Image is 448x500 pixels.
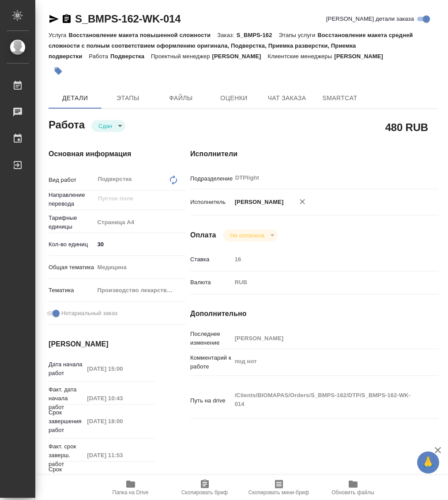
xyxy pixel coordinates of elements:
div: Сдан [91,120,125,132]
p: Срок завершения работ [49,408,84,435]
input: Пустое поле [97,193,165,204]
button: Обновить файлы [316,475,390,500]
p: Услуга [49,32,68,38]
p: [PERSON_NAME] [334,53,390,60]
p: Кол-во единиц [49,240,94,249]
p: Проектный менеджер [151,53,212,60]
p: Направление перевода [49,191,94,208]
span: Нотариальный заказ [61,309,117,318]
p: Подверстка [110,53,151,60]
h4: Основная информация [49,149,155,159]
button: Папка на Drive [94,475,168,500]
span: Обновить файлы [331,489,374,496]
div: RUB [232,275,418,290]
button: Скопировать бриф [168,475,242,500]
p: Восстановление макета повышенной сложности [68,32,217,38]
p: Факт. срок заверш. работ [49,442,84,469]
h2: Работа [49,116,85,132]
h4: Дополнительно [190,308,438,319]
div: Медицина [94,260,186,275]
p: Этапы услуги [279,32,318,38]
p: Подразделение [190,174,232,183]
span: Скопировать мини-бриф [248,489,309,496]
p: Заказ: [217,32,236,38]
div: Сдан [223,229,278,241]
p: Клиентские менеджеры [267,53,334,60]
span: Папка на Drive [113,489,149,496]
p: Комментарий к работе [190,353,232,371]
input: Пустое поле [84,415,155,428]
p: Валюта [190,278,232,287]
p: Исполнитель [190,198,232,207]
div: Страница А4 [94,215,186,230]
button: 🙏 [417,451,439,474]
span: Скопировать бриф [181,489,228,496]
span: [PERSON_NAME] детали заказа [326,15,414,23]
button: Скопировать мини-бриф [242,475,316,500]
button: Удалить исполнителя [293,192,312,211]
p: Тарифные единицы [49,214,94,231]
p: Последнее изменение [190,330,232,347]
p: Работа [89,53,110,60]
h4: [PERSON_NAME] [49,339,155,350]
input: ✎ Введи что-нибудь [94,238,186,251]
div: Производство лекарственных препаратов [94,283,186,298]
textarea: под нот [232,354,418,369]
h4: Исполнители [190,149,438,159]
p: Ставка [190,255,232,264]
p: Путь на drive [190,396,232,405]
span: Оценки [213,93,255,104]
p: Факт. дата начала работ [49,385,84,412]
p: Срок завершения услуги [49,465,84,492]
a: S_BMPS-162-WK-014 [75,13,181,25]
button: Не оплачена [228,232,267,239]
span: Файлы [160,93,202,104]
span: Этапы [107,93,149,104]
input: Пустое поле [232,332,418,345]
p: Вид работ [49,176,94,184]
button: Добавить тэг [49,61,68,81]
span: Детали [54,93,96,104]
p: Тематика [49,286,94,295]
p: Дата начала работ [49,360,84,378]
button: Скопировать ссылку для ЯМессенджера [49,14,59,24]
span: 🙏 [421,453,436,472]
input: Пустое поле [84,472,155,485]
span: SmartCat [319,93,361,104]
input: Пустое поле [84,362,155,375]
h2: 480 RUB [385,120,428,135]
span: Чат заказа [266,93,308,104]
button: Сдан [96,122,115,130]
input: Пустое поле [232,253,418,266]
p: Общая тематика [49,263,94,272]
p: [PERSON_NAME] [212,53,268,60]
input: Пустое поле [84,449,155,462]
textarea: /Clients/BIOMAPAS/Orders/S_BMPS-162/DTP/S_BMPS-162-WK-014 [232,388,418,412]
p: Восстановление макета средней сложности с полным соответствием оформлению оригинала, Подверстка, ... [49,32,413,60]
button: Скопировать ссылку [61,14,72,24]
p: S_BMPS-162 [237,32,279,38]
p: [PERSON_NAME] [232,198,284,207]
h4: Оплата [190,230,216,241]
input: Пустое поле [84,392,155,405]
